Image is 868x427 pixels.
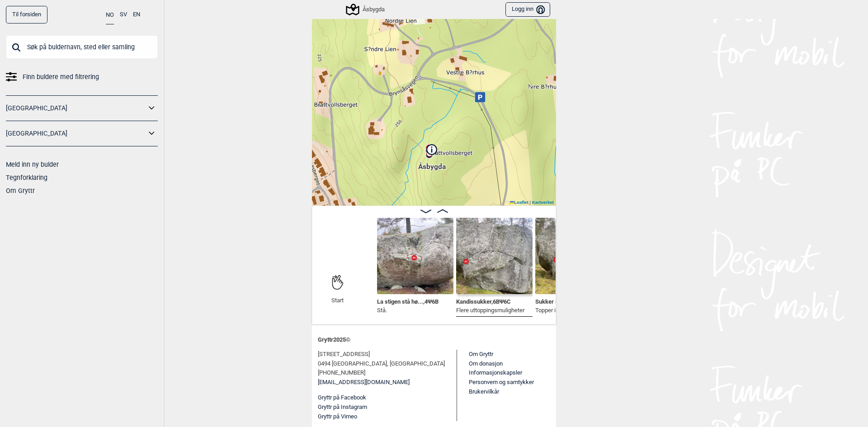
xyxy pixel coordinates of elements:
a: Om Gryttr [469,351,493,357]
p: Topper i "Kaffe". [535,306,598,315]
span: | [529,200,531,205]
p: Stå. [377,306,439,315]
div: Åsbygda [429,153,434,159]
a: Til forsiden [6,6,47,23]
a: Leaflet [510,200,528,205]
a: Om Gryttr [6,187,35,194]
a: Informasjonskapsler [469,369,522,376]
a: [GEOGRAPHIC_DATA] [6,102,146,115]
a: Finn buldere med filtrering [6,70,158,84]
a: Tegnforklaring [6,174,47,181]
span: [STREET_ADDRESS] [318,350,370,359]
button: Gryttr på Vimeo [318,412,357,422]
a: Personvern og samtykker [469,379,534,385]
input: Søk på buldernavn, sted eller samling [6,35,158,59]
span: 0494 [GEOGRAPHIC_DATA], [GEOGRAPHIC_DATA] [318,359,445,369]
button: SV [120,6,127,23]
span: Sukker i kaffen , 7A+ Ψ 7B [535,296,598,305]
div: Gryttr 2025 © [318,330,550,350]
a: Kartverket [532,200,554,205]
a: Meld inn ny bulder [6,161,59,168]
div: Åsbygda [347,4,385,15]
span: Kandissukker , 6B Ψ 6C [456,296,511,305]
button: Gryttr på Facebook [318,393,366,403]
img: Kandissukker 230926 [456,218,533,294]
img: Sukker i kaffen 230926 [535,218,612,294]
span: La stigen stå hø... , 4 Ψ 6B [377,296,439,305]
button: NO [106,6,114,24]
a: Om donasjon [469,360,503,367]
span: Finn buldere med filtrering [23,70,99,84]
span: [PHONE_NUMBER] [318,368,365,378]
button: Gryttr på Instagram [318,403,367,412]
a: [EMAIL_ADDRESS][DOMAIN_NAME] [318,378,410,387]
img: La stigen sta hoyre [377,218,453,294]
button: Logg inn [505,2,550,17]
button: EN [133,6,140,23]
a: Brukervilkår [469,388,499,395]
a: [GEOGRAPHIC_DATA] [6,127,146,140]
p: Flere uttoppingsmuligheter [456,306,524,315]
